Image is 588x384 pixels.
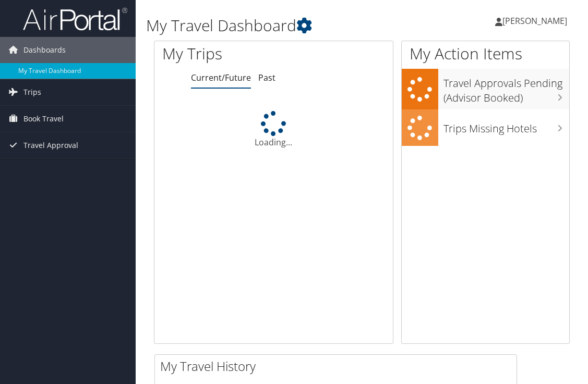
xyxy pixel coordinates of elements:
[402,69,569,109] a: Travel Approvals Pending (Advisor Booked)
[443,116,569,136] h3: Trips Missing Hotels
[162,43,285,65] h1: My Trips
[495,5,578,36] a: [PERSON_NAME]
[23,37,66,63] span: Dashboards
[154,111,393,148] div: Loading...
[402,109,569,146] a: Trips Missing Hotels
[23,132,78,158] span: Travel Approval
[23,106,64,132] span: Book Travel
[23,7,127,31] img: airportal-logo.png
[258,72,275,83] a: Past
[402,43,569,65] h1: My Action Items
[502,15,567,27] span: [PERSON_NAME]
[191,72,251,83] a: Current/Future
[160,357,517,375] h2: My Travel History
[443,71,569,105] h3: Travel Approvals Pending (Advisor Booked)
[23,79,41,105] span: Trips
[146,15,434,36] h1: My Travel Dashboard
